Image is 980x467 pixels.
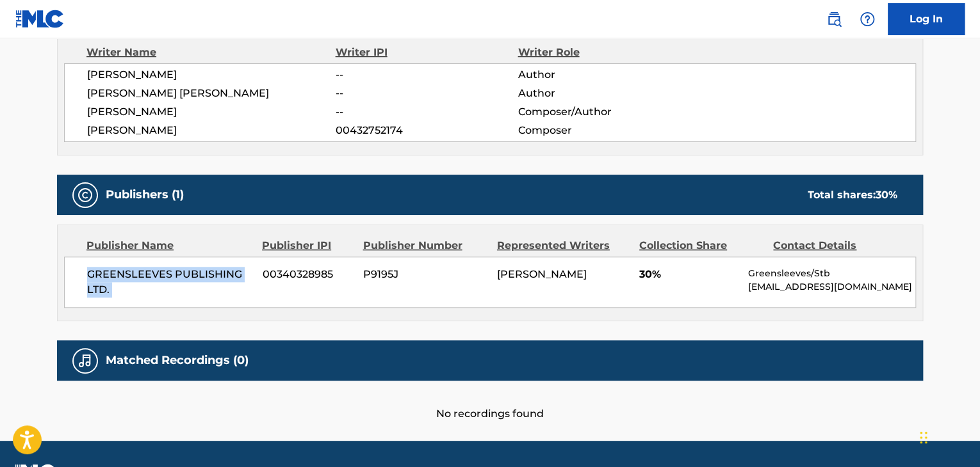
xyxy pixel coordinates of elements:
[497,238,630,253] div: Represented Writers
[518,86,683,101] span: Author
[748,267,915,280] p: Greensleeves/Stb
[854,6,880,32] div: Help
[336,123,518,138] span: 00432752174
[78,353,93,368] img: Matched Recordings
[860,12,875,27] img: help
[262,238,353,253] div: Publisher IPI
[639,238,764,253] div: Collection Share
[363,238,487,253] div: Publisher Number
[518,67,683,83] span: Author
[57,381,923,422] div: No recordings found
[363,267,487,282] span: P9195J
[888,3,965,35] a: Log In
[87,67,336,83] span: [PERSON_NAME]
[87,86,336,101] span: [PERSON_NAME] [PERSON_NAME]
[106,187,184,202] h5: Publishers (1)
[876,189,897,201] span: 30 %
[86,45,336,60] div: Writer Name
[916,406,980,467] iframe: Chat Widget
[336,104,518,120] span: --
[106,353,249,368] h5: Matched Recordings (0)
[639,267,739,282] span: 30%
[497,268,587,280] span: [PERSON_NAME]
[78,187,93,203] img: Publishers
[336,67,518,83] span: --
[336,86,518,101] span: --
[263,267,354,282] span: 00340328985
[87,267,253,297] span: GREENSLEEVES PUBLISHING LTD.
[920,418,927,457] div: Drag
[826,12,842,27] img: search
[748,280,915,294] p: [EMAIL_ADDRESS][DOMAIN_NAME]
[518,123,683,138] span: Composer
[773,238,897,253] div: Contact Details
[86,238,252,253] div: Publisher Name
[15,10,65,28] img: MLC Logo
[336,45,518,60] div: Writer IPI
[87,104,336,120] span: [PERSON_NAME]
[518,45,683,60] div: Writer Role
[821,6,847,32] a: Public Search
[808,187,897,203] div: Total shares:
[87,123,336,138] span: [PERSON_NAME]
[518,104,683,120] span: Composer/Author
